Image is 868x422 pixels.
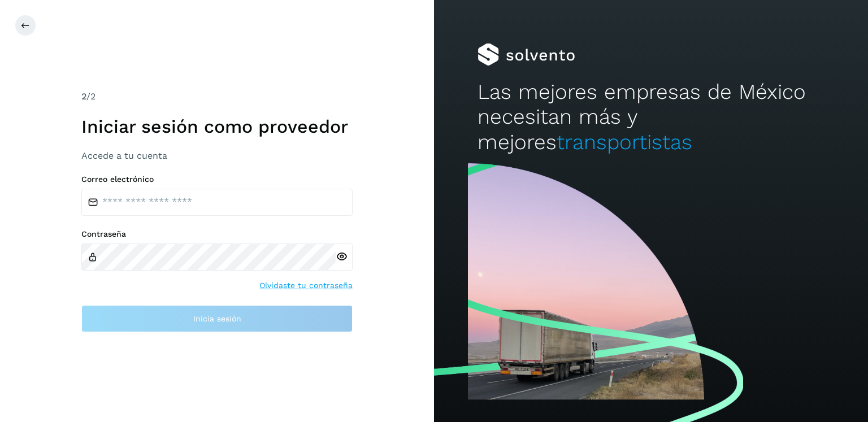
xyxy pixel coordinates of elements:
[81,150,353,161] h3: Accede a tu cuenta
[81,175,353,184] label: Correo electrónico
[259,280,353,292] a: Olvidaste tu contraseña
[81,229,353,239] label: Contraseña
[81,116,353,137] h1: Iniciar sesión como proveedor
[81,90,353,103] div: /2
[478,80,824,155] h2: Las mejores empresas de México necesitan más y mejores
[81,91,86,102] span: 2
[557,130,692,154] span: transportistas
[193,315,241,323] span: Inicia sesión
[81,305,353,332] button: Inicia sesión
